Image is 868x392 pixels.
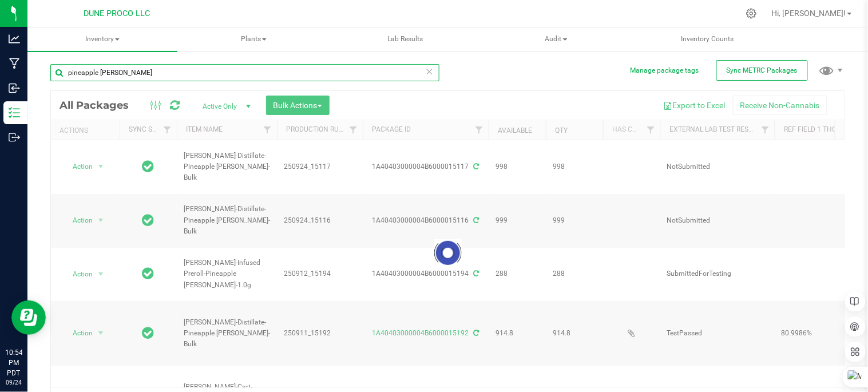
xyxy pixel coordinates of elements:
a: Lab Results [330,27,480,52]
inline-svg: Analytics [9,33,20,45]
input: Search Package ID, Item Name, SKU, Lot or Part Number... [50,64,439,81]
a: Plants [179,27,328,52]
div: Manage settings [744,8,759,19]
inline-svg: Inventory [9,107,20,118]
iframe: Resource center [11,300,46,335]
span: Sync METRC Packages [727,66,798,74]
span: DUNE PROCO LLC [84,9,150,18]
a: Inventory [27,27,177,52]
span: Clear [426,64,434,79]
inline-svg: Inbound [9,82,20,94]
inline-svg: Outbound [9,132,20,143]
span: Hi, [PERSON_NAME]! [772,9,846,18]
a: Audit [481,27,631,52]
a: Inventory Counts [633,27,783,52]
p: 10:54 PM PDT [5,347,22,378]
span: Plants [179,28,328,51]
span: Lab Results [372,34,438,44]
p: 09/24 [5,378,22,387]
span: Audit [482,28,631,51]
inline-svg: Manufacturing [9,58,20,69]
span: Inventory Counts [666,34,750,44]
button: Sync METRC Packages [716,60,808,81]
button: Manage package tags [631,66,699,76]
